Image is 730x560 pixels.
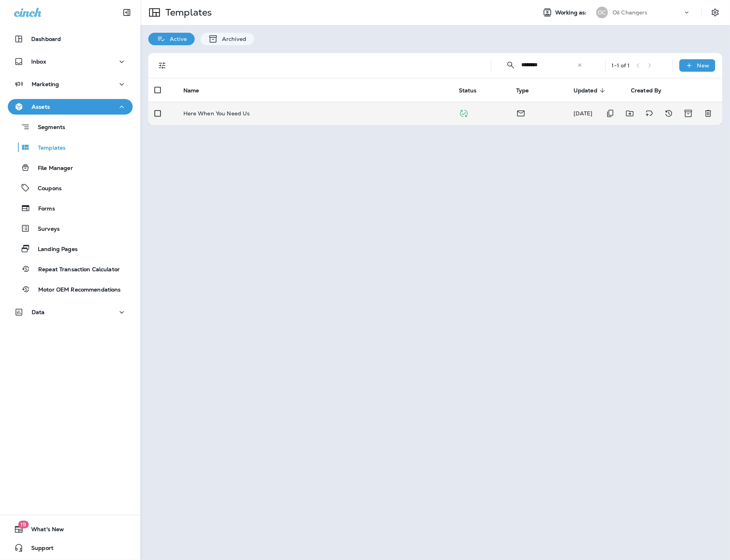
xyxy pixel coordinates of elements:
[8,261,133,277] button: Repeat Transaction Calculator
[8,220,133,237] button: Surveys
[23,526,64,535] span: What's New
[574,87,597,94] span: Updated
[32,104,50,110] p: Assets
[30,205,55,213] p: Forms
[8,240,133,257] button: Landing Pages
[8,521,133,537] button: 19What's New
[30,226,60,233] p: Surveys
[31,58,46,65] p: Inbox
[631,87,661,94] span: Created By
[8,281,133,297] button: Motor OEM Recommendations
[459,87,477,94] span: Status
[116,5,138,20] button: Collapse Sidebar
[155,58,170,73] button: Filters
[8,99,133,115] button: Assets
[503,57,519,73] button: Collapse Search
[661,106,677,121] button: View Changelog
[8,139,133,155] button: Templates
[30,165,73,172] p: File Manager
[30,124,65,132] p: Segments
[8,54,133,69] button: Inbox
[32,309,45,315] p: Data
[30,266,120,274] p: Repeat Transaction Calculator
[8,31,133,47] button: Dashboard
[18,521,28,528] span: 19
[697,62,709,69] p: New
[516,109,526,116] span: Email
[32,81,59,87] p: Marketing
[30,145,66,152] p: Templates
[166,36,187,42] p: Active
[613,9,648,16] p: Oil Changers
[459,87,487,94] span: Status
[602,106,618,121] button: Duplicate
[631,87,671,94] span: Created By
[183,110,250,117] p: Here When You Need Us
[700,106,716,121] button: Delete
[30,246,78,253] p: Landing Pages
[218,36,246,42] p: Archived
[680,106,696,121] button: Archive
[8,118,133,135] button: Segments
[8,159,133,176] button: File Manager
[574,87,607,94] span: Updated
[574,110,593,117] span: Andrea Alcala
[162,7,212,18] p: Templates
[30,185,62,193] p: Coupons
[183,87,199,94] span: Name
[596,7,608,18] div: OC
[622,106,638,121] button: Move to folder
[459,109,469,116] span: Published
[8,180,133,196] button: Coupons
[8,304,133,320] button: Data
[612,62,630,69] div: 1 - 1 of 1
[31,36,61,42] p: Dashboard
[555,9,588,16] span: Working as:
[8,540,133,556] button: Support
[516,87,529,94] span: Type
[8,200,133,216] button: Forms
[641,106,657,121] button: Add tags
[183,87,210,94] span: Name
[516,87,539,94] span: Type
[8,76,133,92] button: Marketing
[30,286,121,294] p: Motor OEM Recommendations
[708,5,722,19] button: Settings
[23,545,53,554] span: Support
